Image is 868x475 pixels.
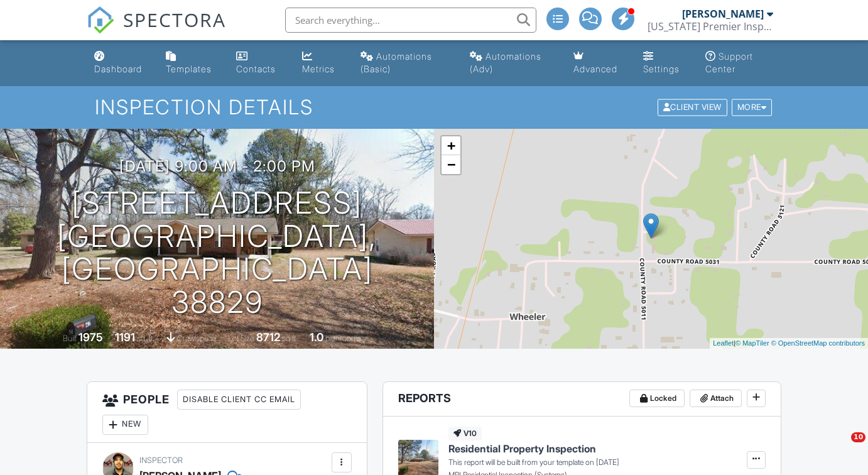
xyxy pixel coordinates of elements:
div: Contacts [236,63,276,74]
div: Disable Client CC Email [177,390,301,410]
span: sq.ft. [282,334,298,343]
a: SPECTORA [87,17,226,43]
a: Automations (Basic) [355,45,455,81]
div: [PERSON_NAME] [682,8,764,20]
a: Automations (Advanced) [465,45,558,81]
div: | [710,338,868,349]
h3: People [87,382,367,443]
input: Search everything... [285,8,536,33]
a: © MapTiler [735,339,769,347]
span: SPECTORA [123,6,226,33]
a: Settings [638,45,690,81]
div: Templates [166,63,212,74]
a: Contacts [231,45,287,81]
h1: [STREET_ADDRESS] [GEOGRAPHIC_DATA], [GEOGRAPHIC_DATA] 38829 [20,187,414,319]
div: 1.0 [310,330,323,344]
iframe: Intercom live chat [825,432,855,462]
div: Support Center [705,51,753,74]
a: Leaflet [713,339,734,347]
div: Automations (Basic) [361,51,432,74]
h3: [DATE] 9:00 am - 2:00 pm [119,158,315,175]
div: New [102,415,148,435]
div: 8712 [256,330,280,344]
div: Automations (Adv) [470,51,541,74]
span: bathrooms [325,334,361,343]
div: More [732,99,773,116]
a: Zoom out [442,155,460,174]
div: Dashboard [94,63,142,74]
div: 1191 [115,330,135,344]
a: Client View [656,102,730,111]
a: Support Center [700,45,779,81]
a: © OpenStreetMap contributors [771,339,865,347]
span: Inspector [139,456,183,465]
span: 10 [851,432,865,442]
span: Built [63,334,77,343]
h1: Inspection Details [95,96,773,118]
a: Templates [161,45,221,81]
a: Dashboard [89,45,151,81]
span: Lot Size [228,334,254,343]
img: The Best Home Inspection Software - Spectora [87,6,114,34]
div: Settings [643,63,680,74]
div: Metrics [302,63,335,74]
span: crawlspace [177,334,216,343]
a: Metrics [297,45,345,81]
div: Mississippi Premier Inspections [648,20,773,33]
a: Zoom in [442,136,460,155]
div: Advanced [573,63,617,74]
span: sq. ft. [137,334,155,343]
div: 1975 [79,330,103,344]
a: Advanced [568,45,628,81]
div: Client View [658,99,727,116]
